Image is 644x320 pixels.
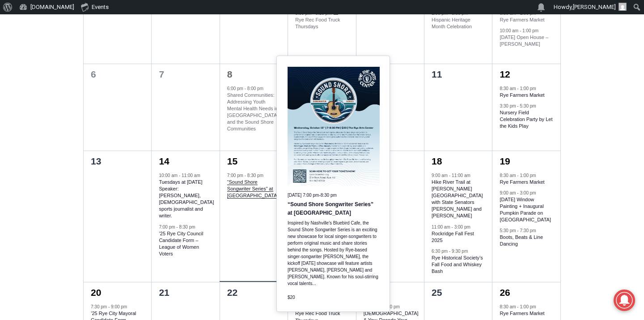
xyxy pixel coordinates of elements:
span: - [176,225,178,229]
time: 9:00 am [500,190,516,195]
a: [DATE] Open House – [PERSON_NAME] [500,35,548,47]
a: ’25 Rye City Council Candidate Form – League of Women Voters [159,231,203,257]
time: 8:00 pm [247,86,263,91]
time: 21 [159,287,169,298]
a: Rockridge Fall Fest 2025 [432,231,474,243]
time: 1:00 pm [520,86,536,91]
time: 13 [91,156,101,166]
a: 15 [227,156,237,166]
time: 6 [91,69,96,79]
time: 3:00 pm [452,11,468,16]
span: - [449,173,450,178]
time: 5:30 pm [295,11,311,16]
span: - [517,11,518,16]
a: Rye Rec Food Truck Thursdays [295,17,340,30]
span: - [517,304,518,309]
a: “Sound Shore Songwriter Series” at [GEOGRAPHIC_DATA] [288,201,373,216]
time: 3:00 pm [520,190,536,195]
time: 1:00 pm [432,11,448,16]
a: Boots, Beats & Line Dancing [500,234,543,247]
time: 10:00 am [500,28,518,33]
time: 3:00 pm [454,225,470,229]
time: 11:00 am [452,173,470,178]
time: 5:30 pm [500,228,516,233]
span: $20 [288,295,295,300]
time: 7:30 pm [520,228,536,233]
time: 5:30 pm [520,104,536,108]
time: 6:00 pm [227,86,243,91]
a: Hike River Trail at [PERSON_NAME][GEOGRAPHIC_DATA] with State Senators [PERSON_NAME] and [PERSON_... [432,179,483,219]
p: Inspired by Nashville's Bluebird Cafe, the Sound Shore Songwriter Series is an exciting new showc... [288,220,380,287]
time: 11 [432,69,442,79]
span: - [245,173,246,178]
a: Rye Farmers Market [500,17,544,23]
time: 6:30 pm [432,249,448,254]
a: Hispanic Heritage Month Celebration [432,17,472,30]
a: Intern @ [DOMAIN_NAME] [215,87,433,112]
time: 11:00 am [432,225,450,229]
time: 8:00 pm [384,304,400,309]
span: 8:30 pm [321,193,337,198]
img: SONGWRITER SERIES FLYER [288,67,380,186]
a: “Sound Shore Songwriter Series” at [GEOGRAPHIC_DATA] [227,179,279,199]
h4: [PERSON_NAME] Read Sanctuary Fall Fest: [DATE] [7,90,97,111]
a: 8 [227,69,233,79]
a: [DATE] Window Painting + Inaugural Pumpkin Parade on [GEOGRAPHIC_DATA] [500,197,551,223]
span: [DATE] 7:00 pm [288,193,319,198]
a: Rye Farmers Market [500,311,544,316]
time: 7 [159,69,164,79]
a: [PERSON_NAME] Read Sanctuary Fall Fest: [DATE] [0,89,112,112]
span: - [245,86,246,91]
time: 8:30 pm [247,173,263,178]
a: 12 [500,69,510,79]
div: Birds of Prey: Falcon and hawk demos [93,25,110,75]
span: - [517,173,518,178]
a: 18 [432,156,442,166]
time: 11:00 am [182,173,200,178]
span: - [517,228,518,233]
time: 3:30 pm [500,104,516,108]
a: 26 [500,287,510,298]
time: 8:30 pm [179,225,195,229]
time: - [288,193,337,198]
time: 8:15 pm [315,11,331,16]
time: 9:00 pm [111,304,127,309]
time: 10:00 am [159,173,178,178]
a: 14 [159,156,169,166]
time: 8:30 am [500,86,516,91]
span: - [517,190,518,195]
a: Shared Communities: Addressing Youth Mental Health Needs in [GEOGRAPHIC_DATA] and the Sound Shore... [227,92,279,132]
time: 9:00 am [432,173,448,178]
span: - [449,249,450,254]
time: 8:30 am [500,173,516,178]
span: - [108,304,110,309]
span: - [517,104,518,108]
time: 7:00 pm [227,173,243,178]
a: Rye Historical Society’s Fall Food and Whiskey Bash [432,255,483,274]
a: Rye Farmers Market [500,92,544,98]
span: Intern @ [DOMAIN_NAME] [234,89,415,109]
a: Tuesdays at [DATE] Speaker: [PERSON_NAME], [DEMOGRAPHIC_DATA] sports journalist and writer. [159,179,214,219]
div: 2 [93,78,97,86]
time: 8:30 am [500,11,516,16]
time: 9:30 pm [452,249,468,254]
span: - [449,11,450,16]
a: 20 [91,287,101,298]
a: Rye Farmers Market [500,179,544,185]
span: - [520,28,521,33]
time: 1:00 pm [520,304,536,309]
span: - [452,225,453,229]
div: / [100,78,102,86]
a: Nursery Field Celebration Party by Let the Kids Play [500,110,552,129]
span: [PERSON_NAME] [573,4,616,10]
span: - [179,173,180,178]
time: 22 [227,287,237,298]
span: - [517,86,518,91]
time: 7:00 pm [159,225,175,229]
span: - [313,11,314,16]
time: 25 [432,287,442,298]
time: 1:00 pm [522,28,538,33]
a: 19 [500,156,510,166]
time: 8:30 am [500,304,516,309]
div: "The first chef I interviewed talked about coming to [GEOGRAPHIC_DATA] from [GEOGRAPHIC_DATA] in ... [226,0,423,87]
